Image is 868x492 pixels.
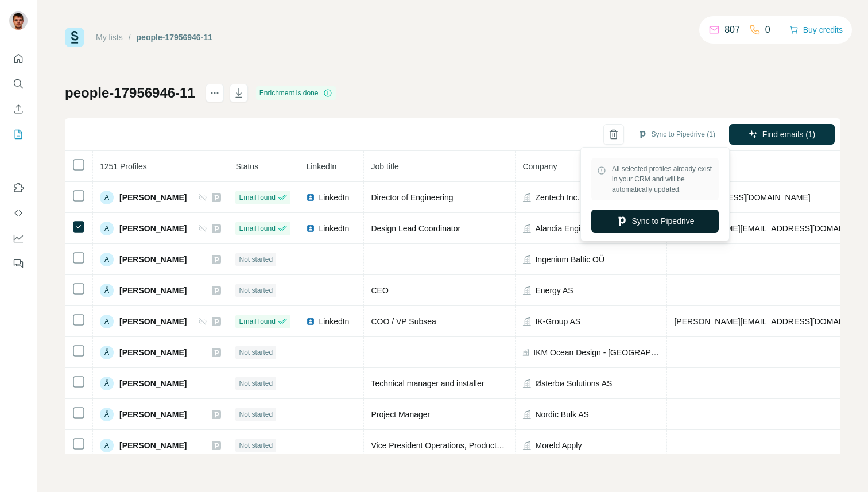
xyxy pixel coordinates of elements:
span: 1251 Profiles [100,162,147,171]
img: LinkedIn logo [306,317,315,326]
li: / [129,32,131,43]
button: Quick start [9,48,28,69]
span: Ingenium Baltic OÜ [535,254,604,265]
span: Not started [239,285,273,296]
img: LinkedIn logo [306,224,315,233]
span: Director of Engineering [371,193,453,202]
div: Å [100,408,114,421]
button: Buy credits [789,22,843,38]
span: [PERSON_NAME] [119,440,187,451]
button: Dashboard [9,228,28,249]
button: Use Surfe on LinkedIn [9,177,28,198]
span: Email found [239,192,275,203]
span: [PERSON_NAME] [119,409,187,420]
span: [PERSON_NAME] [119,254,187,265]
span: Vice President Operations, Products & Services [371,441,541,450]
p: 0 [765,23,770,37]
button: Sync to Pipedrive (1) [630,126,723,143]
span: Not started [239,409,273,420]
span: Status [235,162,258,171]
button: Sync to Pipedrive [591,210,719,233]
div: A [100,253,114,266]
span: LinkedIn [306,162,336,171]
button: Use Surfe API [9,203,28,223]
button: My lists [9,124,28,145]
button: Search [9,73,28,94]
img: LinkedIn logo [306,193,315,202]
span: [PERSON_NAME] [119,192,187,203]
div: Å [100,346,114,359]
img: Surfe Logo [65,28,84,47]
span: LinkedIn [319,192,349,203]
span: [PERSON_NAME] [119,378,187,389]
span: Company [522,162,557,171]
span: [PERSON_NAME] [119,316,187,327]
span: Email found [239,316,275,327]
span: [PERSON_NAME] [119,285,187,296]
span: [EMAIL_ADDRESS][DOMAIN_NAME] [674,193,810,202]
span: CEO [371,286,388,295]
span: All selected profiles already exist in your CRM and will be automatically updated. [612,164,713,195]
span: [PERSON_NAME] [119,223,187,234]
span: IK-Group AS [535,316,580,327]
div: Å [100,284,114,297]
span: Technical manager and installer [371,379,484,388]
span: Moreld Apply [535,440,582,451]
button: Find emails (1) [729,124,835,145]
div: Enrichment is done [256,86,336,100]
span: IKM Ocean Design - [GEOGRAPHIC_DATA] [533,347,660,358]
span: Project Manager [371,410,430,419]
span: Design Lead Coordinator [371,224,460,233]
span: LinkedIn [319,223,349,234]
div: A [100,191,114,204]
div: Å [100,377,114,390]
span: Job title [371,162,398,171]
span: [PERSON_NAME] [119,347,187,358]
p: 807 [724,23,740,37]
div: A [100,315,114,328]
span: Nordic Bulk AS [535,409,588,420]
span: Not started [239,440,273,451]
div: A [100,439,114,452]
button: actions [206,84,224,102]
span: Find emails (1) [762,129,816,140]
span: COO / VP Subsea [371,317,436,326]
span: Not started [239,347,273,358]
span: Not started [239,254,273,265]
span: Email found [239,223,275,234]
span: LinkedIn [319,316,349,327]
span: Alandia Engineering Inc [535,223,620,234]
span: Not started [239,378,273,389]
img: Avatar [9,11,28,30]
span: Zentech Inc. [535,192,579,203]
div: A [100,222,114,235]
button: Enrich CSV [9,99,28,119]
span: Østerbø Solutions AS [535,378,612,389]
a: My lists [96,33,123,42]
span: Energy AS [535,285,573,296]
button: Feedback [9,253,28,274]
div: people-17956946-11 [137,32,212,43]
h1: people-17956946-11 [65,84,195,102]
